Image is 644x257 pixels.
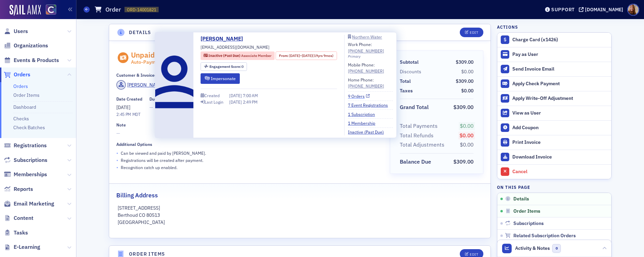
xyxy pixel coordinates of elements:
[348,111,380,117] a: 1 Subscription
[4,71,30,78] a: Orders
[131,59,340,65] div: Auto- Payment Failed on [DATE] for Card x 1426 - Your card does not support this type of purchase.
[400,132,436,140] span: Total Refunds
[14,42,48,49] span: Organizations
[461,88,473,94] span: $0.00
[497,135,611,150] a: Print Invoice
[400,103,431,111] span: Grand Total
[276,51,337,60] div: From: 2005-10-31 00:00:00
[512,125,608,131] div: Add Coupon
[289,53,300,58] span: [DATE]
[4,171,47,178] a: Memberships
[497,91,611,106] button: Apply Write-Off Adjustment
[204,53,272,59] a: Inactive (Past Due) Associate Member
[13,104,36,110] a: Dashboard
[456,78,473,84] span: $309.00
[116,164,118,171] span: •
[497,47,611,62] button: Pay as User
[470,253,478,256] div: Edit
[470,31,478,34] div: Edit
[121,164,177,170] p: Recognition catch up enabled.
[116,73,157,78] div: Customer & Invoicee
[243,93,258,98] span: 7:00 AM
[400,158,431,166] div: Balance Due
[400,158,434,166] span: Balance Due
[348,41,384,54] div: Work Phone:
[14,214,33,222] span: Content
[229,93,243,98] span: [DATE]
[201,35,248,43] a: [PERSON_NAME]
[14,71,30,78] span: Orders
[453,158,473,165] span: $309.00
[116,142,152,147] div: Additional Options
[4,28,28,35] a: Users
[512,95,608,102] div: Apply Write-Off Adjustment
[348,102,393,108] a: 7 Event Registrations
[348,77,384,89] div: Home Phone:
[4,200,54,208] a: Email Marketing
[204,94,220,97] div: Created
[400,141,447,149] span: Total Adjustments
[201,51,275,60] div: Inactive (Past Due): Inactive (Past Due): Associate Member
[512,110,608,116] div: View as User
[400,87,415,94] span: Taxes
[453,104,473,110] span: $309.00
[585,6,623,13] div: [DOMAIN_NAME]
[400,68,421,75] div: Discounts
[302,53,312,58] span: [DATE]
[348,93,370,99] a: 9 Orders
[205,100,223,104] div: Last Login
[513,196,529,202] span: Details
[118,205,482,212] p: [STREET_ADDRESS]
[497,33,611,47] button: Charge Card (x1426)
[241,53,272,58] span: Associate Member
[512,81,608,87] div: Apply Check Payment
[348,68,384,74] a: [PHONE_NUMBER]
[4,185,33,193] a: Reports
[400,78,413,85] span: Total
[460,141,473,148] span: $0.00
[131,111,141,117] span: MDT
[13,116,29,122] a: Checks
[348,35,393,39] a: Northern Water
[201,73,240,84] button: Impersonate
[4,243,40,251] a: E-Learning
[497,76,611,91] button: Apply Check Payment
[10,5,41,16] a: SailAMX
[400,132,434,140] div: Total Refunds
[243,99,258,105] span: 2:49 PM
[512,169,608,175] div: Cancel
[512,66,608,72] div: Send Invoice Email
[512,37,608,43] div: Charge Card (x1426)
[14,243,40,251] span: E-Learning
[400,68,424,75] span: Discounts
[116,191,158,200] h2: Billing Address
[4,42,48,49] a: Organizations
[348,48,384,54] a: [PHONE_NUMBER]
[116,122,126,127] div: Note
[400,59,419,66] div: Subtotal
[116,111,131,117] time: 2:45 PM
[116,104,130,110] span: [DATE]
[4,229,28,237] a: Tasks
[105,5,121,14] h1: Order
[201,44,269,50] span: [EMAIL_ADDRESS][DOMAIN_NAME]
[14,200,54,208] span: Email Marketing
[13,92,40,98] a: Order Items
[400,141,444,149] div: Total Adjustments
[400,87,413,94] div: Taxes
[209,64,242,69] span: Engagement Score :
[116,96,142,102] div: Date Created
[515,245,550,252] span: Activity & Notes
[118,219,482,226] p: [GEOGRAPHIC_DATA]
[512,51,608,58] div: Pay as User
[348,83,384,89] div: [PHONE_NUMBER]
[4,156,47,164] a: Subscriptions
[552,244,561,253] span: 0
[116,80,164,90] a: [PERSON_NAME]
[46,4,56,15] img: SailAMX
[149,104,167,111] span: —
[400,78,411,85] div: Total
[149,96,167,102] div: Due Date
